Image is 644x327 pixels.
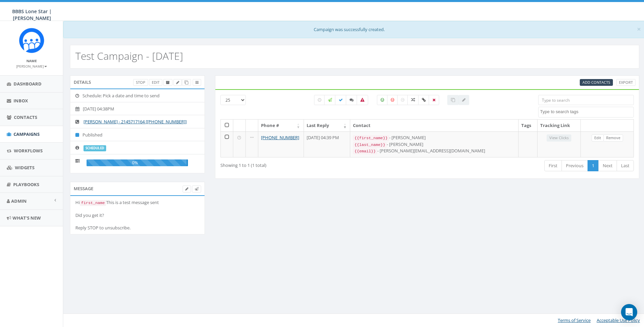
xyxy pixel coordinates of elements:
[588,160,599,171] a: 1
[16,64,47,69] small: [PERSON_NAME]
[324,95,336,105] label: Sending
[14,98,28,104] span: Inbox
[350,120,518,131] th: Contact
[185,186,188,191] span: Edit Campaign Body
[538,95,634,105] input: Type to search
[538,120,581,131] th: Tracking Link
[353,142,386,148] code: {{last_name}}
[84,145,106,151] label: scheduled
[261,134,299,141] a: [PHONE_NUMBER]
[621,304,637,320] div: Open Intercom Messenger
[12,8,52,21] span: BBBS Lone Star | [PERSON_NAME]
[14,114,37,120] span: Contacts
[346,95,357,105] label: Replied
[397,95,408,105] label: Neutral
[11,198,27,204] span: Admin
[149,79,162,86] a: Edit
[592,134,604,142] a: Edit
[616,79,636,86] a: Export
[70,102,205,116] li: [DATE] 04:38PM
[353,148,515,154] div: - [PERSON_NAME][EMAIL_ADDRESS][DOMAIN_NAME]
[16,63,47,69] a: [PERSON_NAME]
[70,75,205,89] div: Details
[562,160,588,171] a: Previous
[185,80,188,85] span: Clone Campaign
[75,94,82,98] i: Schedule: Pick a date and time to send
[176,80,179,85] span: Edit Campaign Title
[407,95,419,105] label: Mixed
[429,95,439,105] label: Removed
[353,135,389,141] code: {{first_name}}
[14,148,43,154] span: Workflows
[387,95,398,105] label: Negative
[133,79,148,86] a: Stop
[70,89,205,102] li: Schedule: Pick a date and time to send
[75,50,183,61] h2: Test Campaign - [DATE]
[598,160,617,171] a: Next
[14,131,40,137] span: Campaigns
[14,81,42,87] span: Dashboard
[166,80,170,85] span: Archive Campaign
[70,182,205,195] div: Message
[582,80,610,85] span: CSV files only
[314,95,325,105] label: Pending
[544,160,562,171] a: First
[19,28,44,53] img: Rally_Corp_Icon_1.png
[637,24,641,34] span: ×
[353,134,515,141] div: - [PERSON_NAME]
[637,26,641,33] button: Close
[26,58,37,63] small: Name
[582,80,610,85] span: Add Contacts
[540,109,634,115] textarea: Search
[353,141,515,148] div: - [PERSON_NAME]
[597,317,640,323] a: Acceptable Use Policy
[353,148,377,154] code: {{email}}
[418,95,429,105] label: Link Clicked
[15,165,34,171] span: Widgets
[13,181,39,187] span: Playbooks
[87,159,188,166] div: 0%
[377,95,388,105] label: Positive
[258,120,304,131] th: Phone #: activate to sort column ascending
[70,128,205,142] li: Published
[80,200,106,206] code: first_name
[75,133,82,137] i: Published
[195,80,198,85] span: View Campaign Delivery Statistics
[558,317,591,323] a: Terms of Service
[603,134,623,142] a: Remove
[357,95,368,105] label: Bounced
[304,120,351,131] th: Last Reply: activate to sort column ascending
[84,119,187,125] a: [PERSON_NAME] - 2145717164 [[PHONE_NUMBER]]
[75,199,199,231] div: Hi This is a test message sent Did you get it? Reply STOP to unsubscribe.
[580,79,613,86] a: Add Contacts
[195,186,198,191] span: Send Test Message
[220,159,387,169] div: Showing 1 to 1 (1 total)
[519,120,538,131] th: Tags
[304,131,351,157] td: [DATE] 04:39 PM
[617,160,634,171] a: Last
[13,215,41,221] span: What's New
[335,95,347,105] label: Delivered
